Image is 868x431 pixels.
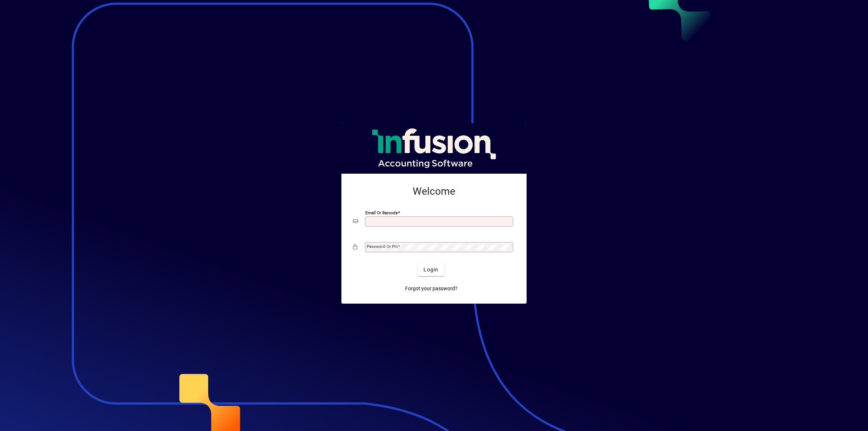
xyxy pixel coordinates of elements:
[365,210,398,215] mat-label: Email or Barcode
[367,244,398,249] mat-label: Password or Pin
[353,185,515,198] h2: Welcome
[418,263,444,276] button: Login
[405,285,458,292] span: Forgot your password?
[402,282,460,295] a: Forgot your password?
[424,266,438,274] span: Login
